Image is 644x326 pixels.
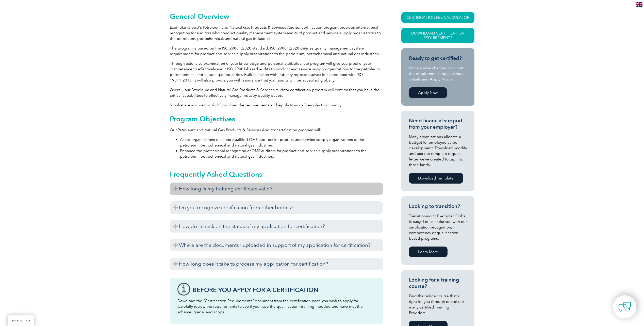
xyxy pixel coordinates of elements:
[170,115,383,123] h2: Program Objectives
[409,277,467,289] h3: Looking for a training course?
[409,134,467,168] p: Many organizations allocate a budget for employee career development. Download, modify and use th...
[304,103,341,107] a: Exemplar Community
[170,239,383,251] h3: Where are the documents I uploaded in support of my application for certification?
[409,293,467,316] p: Find the online course that’s right for you through one of our many certified Training Providers.
[170,127,383,133] p: Our Petroleum and Natural Gas Products & Services Auditor certification program will:
[170,220,383,233] h3: How do I check on the status of my application for certification?
[170,12,383,20] h2: General Overview
[8,315,34,326] a: BACK TO TOP
[409,118,467,130] h3: Need financial support from your employer?
[170,258,383,270] h3: How long does it take to process my application for certification?
[409,203,467,209] h3: Looking to transition?
[193,287,375,293] h3: Before You Apply For a Certification
[409,65,467,82] p: Once you’ve checked and met the requirements, register your details and Apply Now at
[409,247,448,257] a: Learn More
[170,45,383,57] p: The program is based on the ISO 29001:2020 standard. ISO 29001:2020 defines quality management sy...
[177,298,375,315] p: Download the “Certification Requirements” document from the certification page you wish to apply ...
[170,170,383,178] h2: Frequently Asked Questions
[401,28,474,43] a: Download Certification Requirements
[401,12,474,23] a: CERTIFICATION FEE CALCULATOR
[170,201,383,214] h3: Do you recognize certification from other bodies?
[636,2,642,7] img: en
[170,61,383,83] p: Through extensive examination of your knowledge and personal attributes, our program will give yo...
[409,213,467,241] p: Transitioning to Exemplar Global is easy! Let us assist you with our certification recognition, c...
[170,25,383,41] p: Exemplar Global’s Petroleum and Natural Gas Products & Services Auditor certification program pro...
[180,148,383,159] li: Enhance the professional recognition of QMS auditors for product and service supply organizations...
[170,102,383,108] p: So what are you waiting for? Download the requirements and Apply Now via .
[409,55,467,61] h3: Ready to get certified?
[170,183,383,195] h3: How long is my training certificate valid?
[409,173,463,184] a: Download Template
[618,301,631,313] img: contact-chat.png
[409,87,447,98] a: Apply Now
[170,87,383,98] p: Overall, our Petroleum and Natural Gas Products & Services Auditor certification program will con...
[180,137,383,148] li: Assist organizations to select qualified QMS auditors for product and service supply organization...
